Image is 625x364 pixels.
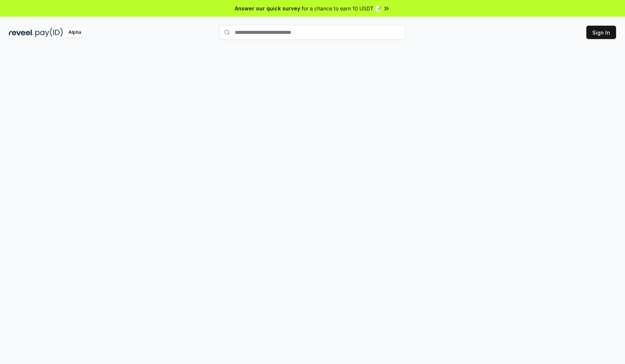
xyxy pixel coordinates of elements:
[302,4,381,12] span: for a chance to earn 10 USDT 📝
[35,28,63,37] img: pay_id
[235,4,300,12] span: Answer our quick survey
[586,26,616,39] button: Sign In
[64,28,85,37] div: Alpha
[9,28,34,37] img: reveel_dark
